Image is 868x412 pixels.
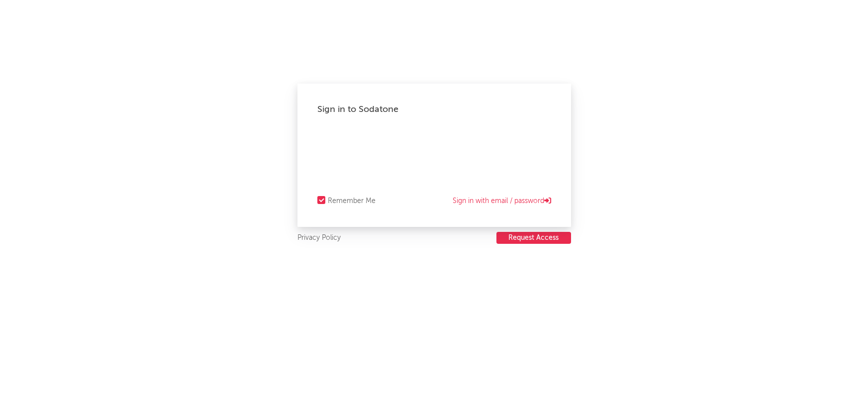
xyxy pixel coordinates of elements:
div: Sign in to Sodatone [317,103,551,115]
button: Request Access [496,232,571,244]
a: Privacy Policy [297,232,341,244]
div: Remember Me [328,195,376,207]
a: Request Access [496,232,571,244]
a: Sign in with email / password [453,195,551,207]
